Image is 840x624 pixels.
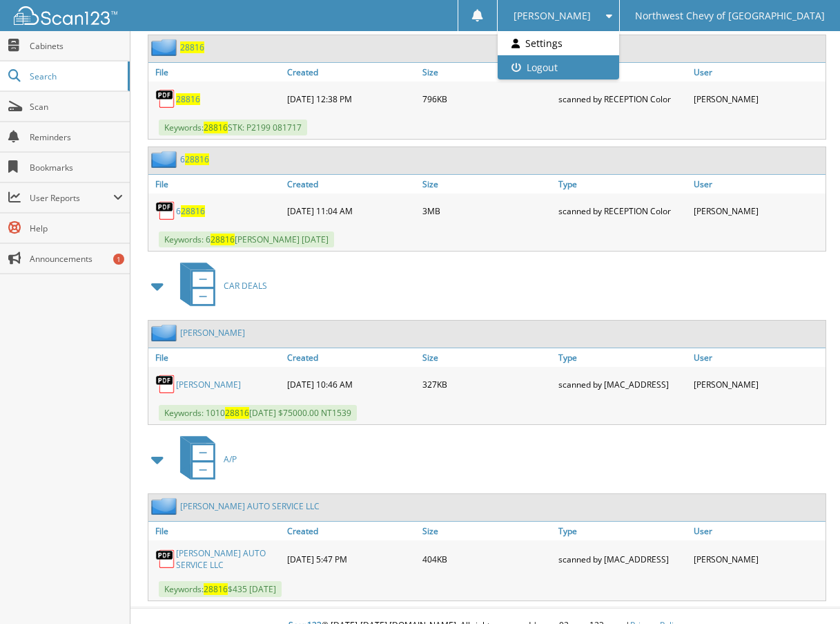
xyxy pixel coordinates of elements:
[225,407,249,419] span: 28816
[113,254,124,265] div: 1
[180,500,320,512] a: [PERSON_NAME] AUTO SERVICE LLC
[419,197,554,225] div: 3MB
[176,93,200,105] a: 28816
[151,498,180,515] img: folder2.png
[555,63,690,82] a: Type
[155,200,176,221] img: PDF.png
[211,234,235,245] span: 28816
[690,63,826,82] a: User
[555,544,690,574] div: scanned by [MAC_ADDRESS]
[690,85,826,113] div: [PERSON_NAME]
[419,370,554,398] div: 327KB
[690,175,826,193] a: User
[284,63,419,82] a: Created
[176,205,205,217] a: 628816
[176,379,241,390] a: [PERSON_NAME]
[155,88,176,109] img: PDF.png
[419,348,554,367] a: Size
[555,85,690,113] div: scanned by RECEPTION Color
[284,175,419,193] a: Created
[419,175,554,193] a: Size
[284,544,419,574] div: [DATE] 5:47 PM
[148,63,284,82] a: File
[30,162,123,173] span: Bookmarks
[180,41,204,53] a: 28816
[185,153,209,165] span: 28816
[159,120,307,135] span: Keywords: STK: P2199 081717
[159,581,282,597] span: Keywords: $435 [DATE]
[148,348,284,367] a: File
[148,175,284,193] a: File
[284,85,419,113] div: [DATE] 12:38 PM
[419,85,554,113] div: 796KB
[30,70,121,82] span: Search
[180,153,209,165] a: 628816
[172,258,267,313] a: CAR DEALS
[30,131,123,143] span: Reminders
[555,522,690,540] a: Type
[635,12,825,20] span: Northwest Chevy of [GEOGRAPHIC_DATA]
[284,197,419,225] div: [DATE] 11:04 AM
[284,522,419,540] a: Created
[690,544,826,574] div: [PERSON_NAME]
[419,544,554,574] div: 404KB
[224,280,267,292] span: CAR DEALS
[204,122,228,133] span: 28816
[155,549,176,569] img: PDF.png
[30,253,123,265] span: Announcements
[14,6,117,25] img: scan123-logo-white.svg
[148,522,284,540] a: File
[555,175,690,193] a: Type
[181,205,205,217] span: 28816
[498,55,618,79] a: Logout
[555,197,690,225] div: scanned by RECEPTION Color
[151,324,180,341] img: folder2.png
[176,547,280,571] a: [PERSON_NAME] AUTO SERVICE LLC
[498,31,618,55] a: Settings
[284,348,419,367] a: Created
[224,453,237,465] span: A/P
[30,192,113,204] span: User Reports
[151,151,180,168] img: folder2.png
[514,12,591,20] span: [PERSON_NAME]
[159,231,334,247] span: Keywords: 6 [PERSON_NAME] [DATE]
[30,101,123,113] span: Scan
[555,348,690,367] a: Type
[690,522,826,540] a: User
[204,583,228,595] span: 28816
[690,197,826,225] div: [PERSON_NAME]
[690,348,826,367] a: User
[771,558,840,624] iframe: Chat Widget
[172,432,237,486] a: A/P
[284,370,419,398] div: [DATE] 10:46 AM
[30,223,123,234] span: Help
[159,405,357,421] span: Keywords: 1010 [DATE] $75000.00 NT1539
[151,39,180,56] img: folder2.png
[155,374,176,395] img: PDF.png
[555,370,690,398] div: scanned by [MAC_ADDRESS]
[30,40,123,52] span: Cabinets
[180,327,245,339] a: [PERSON_NAME]
[419,63,554,82] a: Size
[690,370,826,398] div: [PERSON_NAME]
[419,522,554,540] a: Size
